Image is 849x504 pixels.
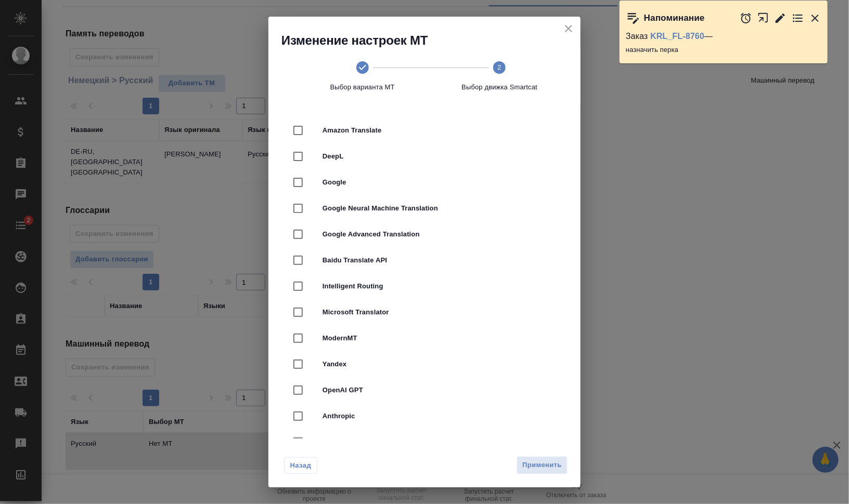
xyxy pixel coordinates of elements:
[323,437,556,447] span: Gemini
[285,273,564,299] div: Intelligent Routing
[323,125,556,136] span: Amazon Translate
[285,117,564,143] div: Amazon Translate
[285,325,564,351] div: ModernMT
[285,195,564,221] div: Google Neural Machine Translation
[290,460,312,471] span: Назад
[285,247,564,273] div: Baidu Translate API
[626,45,821,55] p: назначить перка
[774,12,787,24] button: Редактировать
[281,32,581,49] h2: Изменение настроек МТ
[284,457,317,474] button: Назад
[323,359,556,369] span: Yandex
[323,411,556,421] span: Anthropic
[323,385,556,395] span: OpenAI GPT
[323,307,556,317] span: Microsoft Translator
[561,21,576,36] button: close
[323,203,556,214] span: Google Neural Machine Translation
[323,281,556,291] span: Intelligent Routing
[740,12,752,24] button: Отложить
[809,12,821,24] button: Закрыть
[298,82,427,92] span: Выбор варианта МТ
[323,333,556,343] span: ModernMT
[644,13,705,23] p: Напоминание
[757,7,769,29] button: Открыть в новой вкладке
[323,255,556,266] span: Baidu Translate API
[435,82,564,92] span: Выбор движка Smartcat
[285,429,564,455] div: Gemini
[323,151,556,162] span: DeepL
[285,143,564,169] div: DeepL
[792,12,804,24] button: Перейти в todo
[517,456,568,474] button: Применить
[626,31,821,42] p: Заказ —
[285,377,564,403] div: OpenAI GPT
[285,299,564,325] div: Microsoft Translator
[285,403,564,429] div: Anthropic
[522,459,562,471] span: Применить
[650,32,704,41] a: KRL_FL-8760
[285,221,564,247] div: Google Advanced Translation
[285,351,564,377] div: Yandex
[323,229,556,240] span: Google Advanced Translation
[498,63,501,71] text: 2
[323,177,556,188] span: Google
[285,169,564,195] div: Google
